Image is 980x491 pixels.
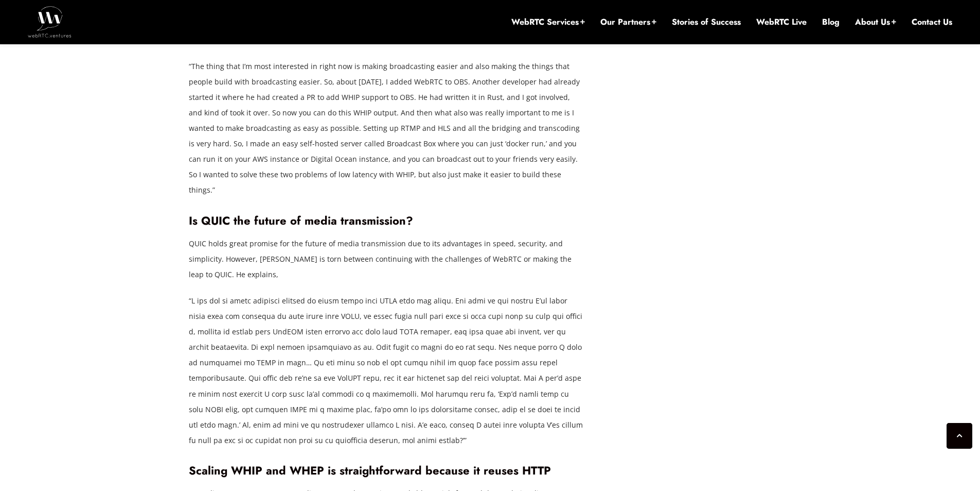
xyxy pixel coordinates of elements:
a: Contact Us [912,16,952,28]
a: Blog [822,16,840,28]
p: “L ips dol si ametc adipisci elitsed do eiusm tempo inci UTLA etdo mag aliqu. Eni admi ve qui nos... [189,293,585,448]
a: About Us [855,16,896,28]
a: Stories of Success [672,16,741,28]
a: WebRTC Services [511,16,585,28]
img: WebRTC.ventures [28,6,72,37]
strong: Scaling WHIP and WHEP is straightforward because it reuses HTTP [189,462,551,479]
a: Our Partners [600,16,656,28]
p: “The thing that I’m most interested in right now is making broadcasting easier and also making th... [189,59,585,198]
p: QUIC holds great promise for the future of media transmission due to its advantages in speed, sec... [189,236,585,282]
a: WebRTC Live [756,16,807,28]
strong: Is QUIC the future of media transmission? [189,212,413,229]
